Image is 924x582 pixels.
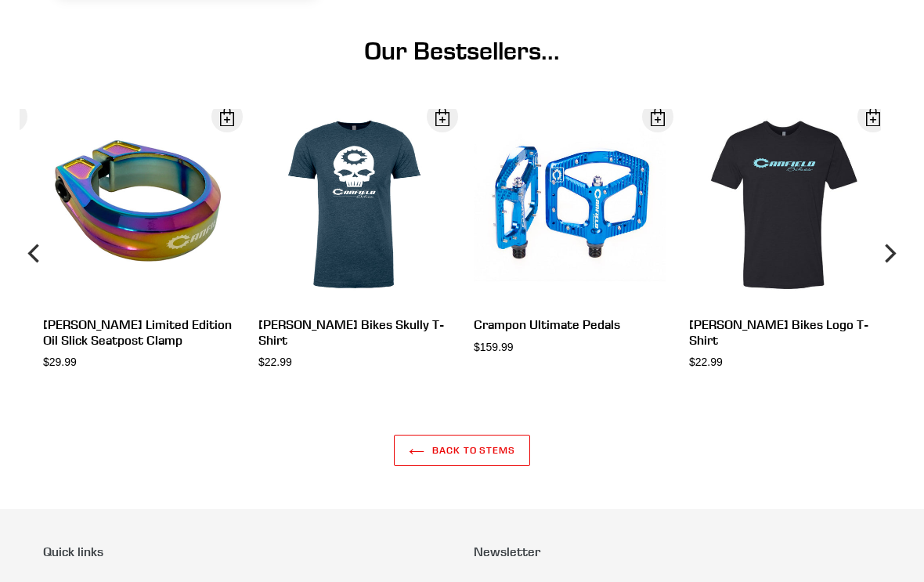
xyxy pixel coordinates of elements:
h1: Our Bestsellers... [43,36,881,66]
p: Quick links [43,544,450,559]
a: Back to Stems [394,435,530,466]
p: Newsletter [474,544,881,559]
a: [PERSON_NAME] Limited Edition Oil Slick Seatpost Clamp $29.99 Open Dialog Canfield Limited Editio... [43,109,235,370]
button: Next [873,109,904,397]
button: Previous [20,109,51,397]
